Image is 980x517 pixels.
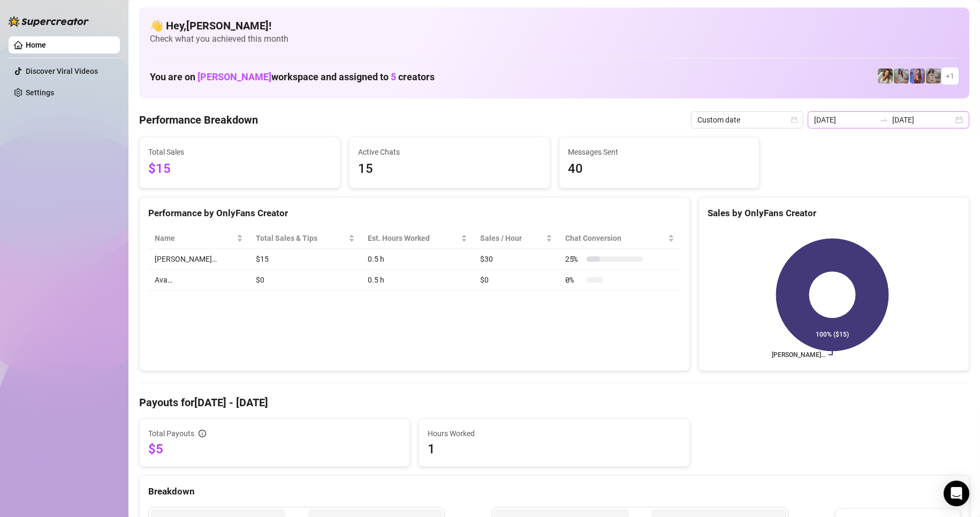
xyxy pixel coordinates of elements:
span: to [879,116,888,124]
div: Open Intercom Messenger [944,481,969,506]
h1: You are on workspace and assigned to creators [150,71,435,83]
div: Breakdown [148,484,960,499]
td: Ava… [148,270,249,291]
span: Sales / Hour [480,232,544,244]
span: [PERSON_NAME] [197,71,271,82]
div: Est. Hours Worked [368,232,459,244]
img: Paige [878,69,893,83]
td: $15 [249,249,361,270]
span: Chat Conversion [565,232,666,244]
div: Performance by OnlyFans Creator [148,206,681,221]
a: Settings [26,88,54,97]
img: Daisy [894,69,909,83]
span: + 1 [946,70,954,82]
td: 0.5 h [361,249,474,270]
td: [PERSON_NAME]… [148,249,249,270]
span: Messages Sent [568,146,751,158]
td: 0.5 h [361,270,474,291]
span: Total Payouts [148,428,194,439]
span: 15 [358,159,541,179]
span: 0 % [565,274,582,286]
img: Ava [910,69,925,83]
span: 25 % [565,253,582,265]
span: calendar [791,117,797,123]
th: Chat Conversion [559,228,681,249]
input: Start date [814,114,875,126]
td: $30 [474,249,559,270]
h4: Payouts for [DATE] - [DATE] [139,395,969,410]
img: Daisy [926,69,941,83]
img: logo-BBDzfeDw.svg [9,16,89,27]
h4: 👋 Hey, [PERSON_NAME] ! [150,18,959,33]
span: Check what you achieved this month [150,33,959,45]
h4: Performance Breakdown [139,112,258,127]
span: Name [155,232,234,244]
th: Sales / Hour [474,228,559,249]
span: 5 [391,71,396,82]
span: $5 [148,440,401,458]
text: [PERSON_NAME]… [772,351,825,359]
span: 1 [428,440,680,458]
span: 40 [568,159,751,179]
th: Total Sales & Tips [249,228,361,249]
span: $15 [148,159,331,179]
span: swap-right [879,116,888,124]
a: Home [26,41,46,49]
td: $0 [249,270,361,291]
span: Active Chats [358,146,541,158]
span: Total Sales [148,146,331,158]
span: info-circle [199,430,206,437]
div: Sales by OnlyFans Creator [708,206,960,221]
span: Custom date [697,112,797,128]
a: Discover Viral Videos [26,67,98,75]
td: $0 [474,270,559,291]
th: Name [148,228,249,249]
span: Hours Worked [428,428,680,439]
span: Total Sales & Tips [256,232,346,244]
input: End date [892,114,953,126]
